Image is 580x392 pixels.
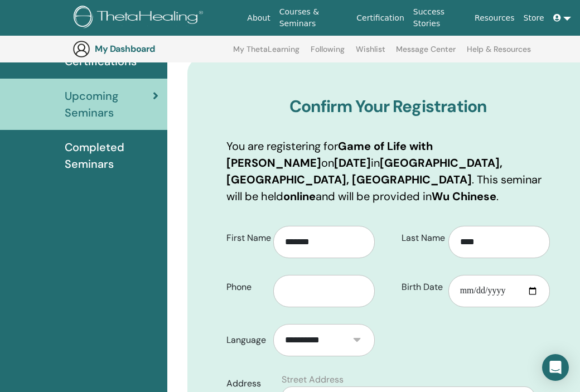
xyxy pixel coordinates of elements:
[282,373,344,386] label: Street Address
[542,354,569,381] div: Open Intercom Messenger
[65,139,158,172] span: Completed Seminars
[226,96,550,117] h3: Confirm Your Registration
[356,45,385,62] a: Wishlist
[393,277,448,298] label: Birth Date
[275,2,352,34] a: Courses & Seminars
[74,6,207,31] img: logo.png
[243,8,274,28] a: About
[311,45,345,62] a: Following
[218,277,273,298] label: Phone
[226,139,433,170] b: Game of Life with [PERSON_NAME]
[396,45,456,62] a: Message Center
[470,8,519,28] a: Resources
[352,8,408,28] a: Certification
[218,330,273,351] label: Language
[72,40,90,58] img: generic-user-icon.jpg
[226,156,502,187] b: [GEOGRAPHIC_DATA], [GEOGRAPHIC_DATA], [GEOGRAPHIC_DATA]
[283,189,316,204] b: online
[233,45,299,62] a: My ThetaLearning
[409,2,470,34] a: Success Stories
[226,138,550,205] p: You are registering for on in . This seminar will be held and will be provided in .
[432,189,496,204] b: Wu Chinese
[65,88,153,121] span: Upcoming Seminars
[95,43,206,54] h3: My Dashboard
[218,228,273,249] label: First Name
[467,45,531,62] a: Help & Resources
[519,8,549,28] a: Store
[393,228,448,249] label: Last Name
[334,156,371,170] b: [DATE]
